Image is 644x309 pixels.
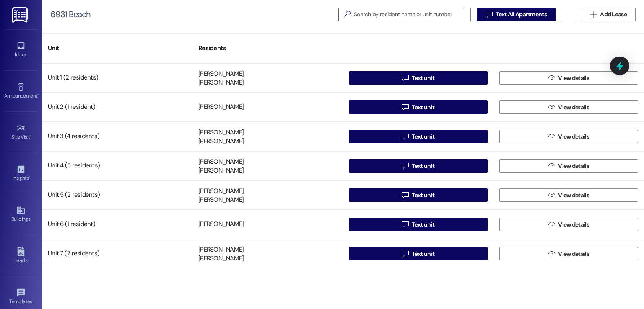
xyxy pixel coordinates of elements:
[198,79,244,88] div: [PERSON_NAME]
[548,221,555,228] i: 
[402,133,408,140] i: 
[349,159,488,173] button: Text unit
[477,8,556,21] button: Text All Apartments
[42,70,192,86] div: Unit 1 (2 residents)
[402,250,408,257] i: 
[558,132,589,141] span: View details
[4,39,38,61] a: Inbox
[558,74,589,82] span: View details
[198,187,244,196] div: [PERSON_NAME]
[50,10,91,19] div: 6931 Beach
[412,74,434,82] span: Text unit
[499,159,638,173] button: View details
[42,157,192,174] div: Unit 4 (5 residents)
[4,162,38,185] a: Insights •
[548,104,555,111] i: 
[4,121,38,144] a: Site Visit •
[412,250,434,258] span: Text unit
[499,247,638,260] button: View details
[402,104,408,111] i: 
[198,157,244,166] div: [PERSON_NAME]
[42,38,192,59] div: Unit
[198,220,244,229] div: [PERSON_NAME]
[499,130,638,143] button: View details
[402,192,408,198] i: 
[412,103,434,112] span: Text unit
[340,10,354,19] i: 
[558,250,589,258] span: View details
[349,100,488,114] button: Text unit
[4,286,38,308] a: Templates •
[499,218,638,231] button: View details
[198,137,244,146] div: [PERSON_NAME]
[486,11,492,18] i: 
[558,220,589,229] span: View details
[496,10,547,19] span: Text All Apartments
[198,70,244,78] div: [PERSON_NAME]
[548,250,555,257] i: 
[42,216,192,233] div: Unit 6 (1 resident)
[499,71,638,85] button: View details
[349,71,488,85] button: Text unit
[349,218,488,231] button: Text unit
[12,7,29,23] img: ResiDesk Logo
[349,247,488,260] button: Text unit
[42,187,192,203] div: Unit 5 (2 residents)
[412,191,434,200] span: Text unit
[198,167,244,175] div: [PERSON_NAME]
[558,162,589,170] span: View details
[198,245,244,254] div: [PERSON_NAME]
[42,128,192,145] div: Unit 3 (4 residents)
[412,162,434,170] span: Text unit
[558,103,589,112] span: View details
[32,297,34,303] span: •
[30,133,31,139] span: •
[412,132,434,141] span: Text unit
[29,174,30,180] span: •
[354,9,464,21] input: Search by resident name or unit number
[349,188,488,202] button: Text unit
[4,245,38,267] a: Leads
[499,100,638,114] button: View details
[42,99,192,116] div: Unit 2 (1 resident)
[558,191,589,200] span: View details
[198,103,244,112] div: [PERSON_NAME]
[402,75,408,81] i: 
[548,192,555,198] i: 
[349,130,488,143] button: Text unit
[600,10,627,19] span: Add Lease
[4,203,38,226] a: Buildings
[548,162,555,169] i: 
[499,188,638,202] button: View details
[548,75,555,81] i: 
[192,38,343,59] div: Residents
[402,162,408,169] i: 
[548,133,555,140] i: 
[582,8,636,21] button: Add Lease
[412,220,434,229] span: Text unit
[402,221,408,228] i: 
[198,128,244,137] div: [PERSON_NAME]
[198,255,244,263] div: [PERSON_NAME]
[37,92,39,98] span: •
[42,245,192,262] div: Unit 7 (2 residents)
[590,11,597,18] i: 
[198,196,244,205] div: [PERSON_NAME]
